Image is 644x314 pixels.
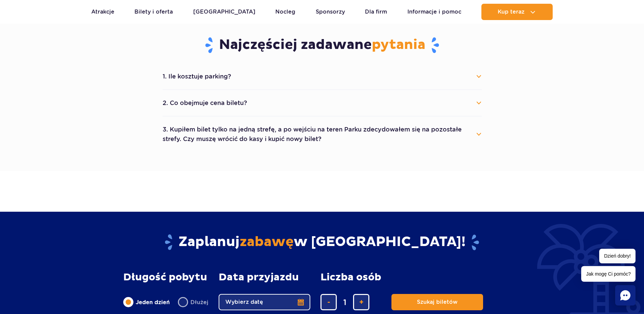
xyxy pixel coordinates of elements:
div: Chat [615,285,636,306]
a: Atrakcje [91,4,114,20]
span: zabawę [240,233,294,250]
a: Bilety i oferta [134,4,173,20]
button: dodaj bilet [353,294,369,310]
button: Szukaj biletów [391,294,483,310]
h3: Najczęściej zadawane [163,36,482,54]
span: Długość pobytu [123,272,207,283]
a: [GEOGRAPHIC_DATA] [193,4,255,20]
span: Kup teraz [498,9,525,15]
a: Dla firm [365,4,387,20]
button: Wybierz datę [219,294,310,310]
form: Planowanie wizyty w Park of Poland [123,272,521,310]
input: liczba biletów [337,294,353,310]
span: Dzień dobry! [599,249,636,263]
button: 2. Co obejmuje cena biletu? [163,95,482,110]
button: 1. Ile kosztuje parking? [163,69,482,84]
a: Nocleg [275,4,295,20]
span: Data przyjazdu [219,272,299,283]
span: Liczba osób [320,272,381,283]
label: Dłużej [178,295,208,309]
button: usuń bilet [320,294,337,310]
span: pytania [372,36,425,53]
label: Jeden dzień [123,295,170,309]
a: Informacje i pomoc [407,4,461,20]
span: Szukaj biletów [417,299,458,305]
span: Jak mogę Ci pomóc? [581,266,636,282]
h2: Zaplanuj w [GEOGRAPHIC_DATA]! [123,233,521,251]
button: Kup teraz [481,4,553,20]
button: 3. Kupiłem bilet tylko na jedną strefę, a po wejściu na teren Parku zdecydowałem się na pozostałe... [163,122,482,146]
a: Sponsorzy [316,4,345,20]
